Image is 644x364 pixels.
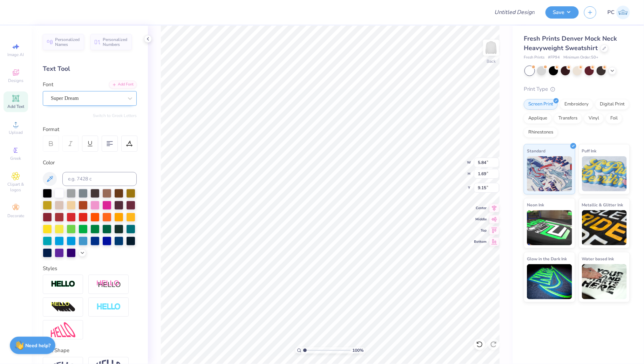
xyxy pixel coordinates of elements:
[474,217,487,222] span: Middle
[352,347,364,353] span: 100 %
[26,342,51,349] strong: Need help?
[43,64,137,74] div: Text Tool
[606,113,622,124] div: Foil
[524,55,544,61] span: Fresh Prints
[595,99,629,110] div: Digital Print
[616,6,630,19] img: Pema Choden Lama
[7,104,24,109] span: Add Text
[474,206,487,211] span: Center
[43,346,137,355] div: Text Shape
[489,5,540,19] input: Untitled Design
[51,302,75,313] img: 3d Illusion
[582,210,627,245] img: Metallic & Glitter Ink
[51,322,75,337] img: Free Distort
[527,201,544,208] span: Neon Ink
[524,85,630,93] div: Print Type
[55,37,80,47] span: Personalized Names
[474,228,487,233] span: Top
[584,113,604,124] div: Vinyl
[487,58,496,64] div: Back
[582,264,627,299] img: Water based Ink
[527,255,567,262] span: Glow in the Dark Ink
[93,113,137,118] button: Switch to Greek Letters
[62,172,137,186] input: e.g. 7428 c
[524,34,617,52] span: Fresh Prints Denver Mock Neck Heavyweight Sweatshirt
[527,156,572,191] img: Standard
[582,255,614,262] span: Water based Ink
[560,99,593,110] div: Embroidery
[582,156,627,191] img: Puff Ink
[96,280,121,289] img: Shadow
[8,52,24,57] span: Image AI
[582,147,597,154] span: Puff Ink
[103,37,128,47] span: Personalized Numbers
[524,127,558,138] div: Rhinestones
[43,265,137,273] div: Styles
[524,99,558,110] div: Screen Print
[527,210,572,245] img: Neon Ink
[51,280,75,288] img: Stroke
[8,78,23,83] span: Designs
[43,81,53,89] label: Font
[43,159,137,167] div: Color
[43,125,137,133] div: Format
[109,81,137,89] div: Add Font
[527,264,572,299] img: Glow in the Dark Ink
[545,6,579,19] button: Save
[563,55,598,61] span: Minimum Order: 50 +
[548,55,560,61] span: # FP94
[484,41,498,55] img: Back
[4,181,28,193] span: Clipart & logos
[527,147,545,154] span: Standard
[96,303,121,311] img: Negative Space
[11,156,21,161] span: Greek
[7,213,24,219] span: Decorate
[524,113,552,124] div: Applique
[474,239,487,244] span: Bottom
[9,130,23,135] span: Upload
[608,6,630,19] a: PC
[554,113,582,124] div: Transfers
[582,201,623,208] span: Metallic & Glitter Ink
[608,8,615,16] span: PC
